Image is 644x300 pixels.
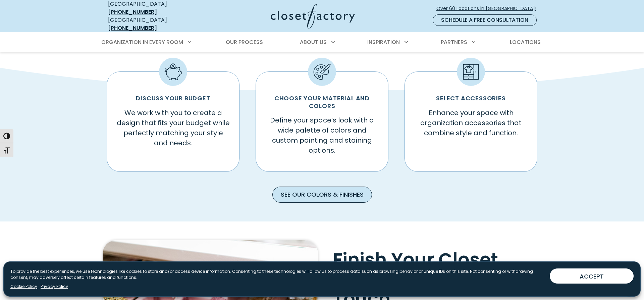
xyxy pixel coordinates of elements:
h3: Choose Your Material and Colors [265,95,379,110]
span: Our Process [226,38,263,46]
h3: Select Accessories [436,95,505,102]
span: Over 60 Locations in [GEOGRAPHIC_DATA]! [436,5,542,12]
a: See our Colors & Finishes [272,187,372,203]
nav: Primary Menu [97,33,547,52]
span: Inspiration [367,38,400,46]
button: ACCEPT [550,268,634,284]
a: Over 60 Locations in [GEOGRAPHIC_DATA]! [436,3,542,14]
p: Enhance your space with organization accessories that combine style and function. [414,108,528,138]
a: [PHONE_NUMBER] [108,8,157,16]
span: Partners [441,38,467,46]
img: Closet Factory Logo [271,4,355,29]
p: Define your space’s look with a wide palette of colors and custom painting and staining options. [265,115,379,155]
a: Privacy Policy [41,284,68,290]
p: We work with you to create a design that fits your budget while perfectly matching your style and... [116,108,230,148]
span: Personal [394,256,487,294]
a: Schedule a Free Consultation [433,14,537,26]
span: Locations [510,38,541,46]
a: [PHONE_NUMBER] [108,24,157,32]
p: To provide the best experiences, we use technologies like cookies to store and/or access device i... [10,268,544,281]
h3: Discuss Your Budget [136,95,210,102]
span: Organization in Every Room [101,38,183,46]
span: Finish Your Closet [333,247,498,272]
span: About Us [300,38,327,46]
div: [GEOGRAPHIC_DATA] [108,16,205,32]
a: Cookie Policy [10,284,37,290]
